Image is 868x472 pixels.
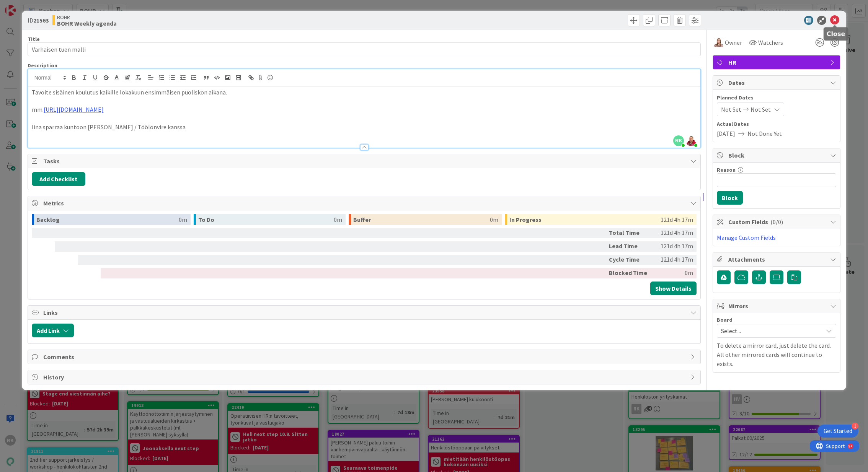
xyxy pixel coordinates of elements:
span: Dates [728,78,826,87]
div: 9+ [39,3,42,9]
label: Reason [717,166,736,173]
img: IH [714,38,723,47]
div: To Do [198,214,333,225]
p: Tavoite sisäinen koulutus kaikille lokakuun ensimmäisen puoliskon aikana. [32,88,697,97]
span: Tasks [43,156,687,166]
div: 0m [334,214,342,225]
div: 121d 4h 17m [654,255,693,265]
div: 121d 4h 17m [654,228,693,238]
button: Show Details [650,282,697,295]
span: ( 0/0 ) [770,218,783,226]
button: Add Link [32,324,74,337]
span: Board [717,317,733,322]
span: RK [673,135,684,146]
div: 3 [852,423,858,430]
span: Support [16,1,35,10]
label: Title [28,36,40,42]
div: Cycle Time [609,255,651,265]
p: mm. [32,105,697,114]
div: 121d 4h 17m [654,241,693,252]
span: Not Set [751,105,771,114]
div: Total Time [609,228,651,238]
p: Iina sparraa kuntoon [PERSON_NAME] / Töölönvire kanssa [32,123,697,132]
div: Get Started [824,427,852,435]
span: Select... [721,326,819,336]
div: Lead Time [609,241,651,252]
span: BOHR [57,14,117,20]
span: Attachments [728,255,826,264]
div: Blocked Time [609,268,651,278]
div: 0m [490,214,498,225]
span: History [43,373,687,382]
span: Block [728,151,826,160]
span: Owner [725,38,742,47]
span: Planned Dates [717,94,836,102]
span: Metrics [43,199,687,208]
a: Manage Custom Fields [717,234,776,241]
span: ID [28,16,49,25]
div: 0m [654,268,693,278]
div: 0m [179,214,187,225]
span: Custom Fields [728,217,826,226]
span: Comments [43,352,687,361]
span: Not Done Yet [747,129,782,138]
div: Buffer [353,214,490,225]
span: HR [728,58,826,67]
div: 121d 4h 17m [661,214,693,225]
span: Links [43,308,687,317]
span: Mirrors [728,301,826,311]
span: Actual Dates [717,120,836,128]
div: Backlog [36,214,179,225]
img: rJRasW2U2EjWY5qbspUOAKri0edkzqAk.jpeg [686,135,697,146]
p: To delete a mirror card, just delete the card. All other mirrored cards will continue to exists. [717,341,836,368]
div: Open Get Started checklist, remaining modules: 3 [817,425,858,438]
h5: Close [827,30,845,37]
a: [URL][DOMAIN_NAME] [44,106,104,113]
b: BOHR Weekly agenda [57,20,117,26]
button: Add Checklist [32,172,85,186]
span: Watchers [758,38,783,47]
button: Block [717,191,743,205]
span: Description [28,62,57,69]
div: In Progress [509,214,661,225]
b: 21563 [33,16,49,24]
span: [DATE] [717,129,735,138]
span: Not Set [721,105,741,114]
input: type card name here... [28,42,701,56]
